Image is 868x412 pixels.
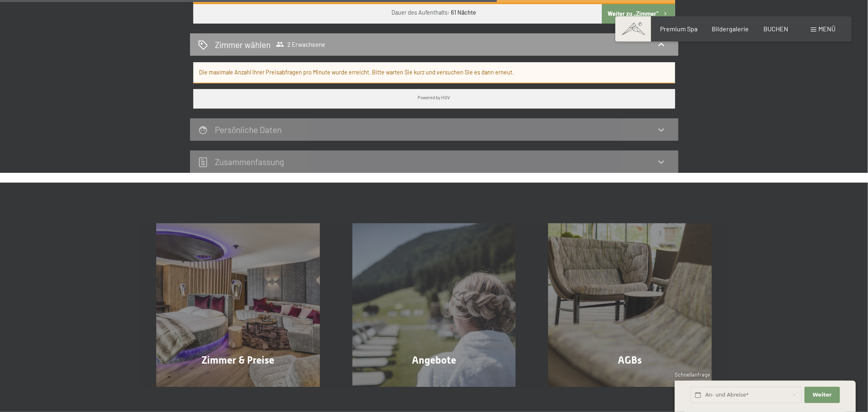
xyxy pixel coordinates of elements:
span: Menü [818,25,835,33]
a: Bildergalerie [712,25,749,33]
span: Weiter [813,391,832,399]
a: Buchung AGBs [532,223,728,387]
div: Dauer des Aufenthalts: [392,9,477,17]
button: Weiter zu „Zimmer“ [602,4,675,24]
span: Zimmer & Preise [201,354,274,366]
h2: Zimmer wählen [215,39,271,50]
h2: Persönliche Daten [215,124,282,135]
a: Buchung Zimmer & Preise [140,223,336,387]
span: Schnellanfrage [675,371,710,378]
button: Weiter [805,387,840,403]
a: Buchung Angebote [336,223,532,387]
span: AGBs [618,354,642,366]
b: 61 Nächte [451,9,477,16]
div: Die maximale Anzahl Ihrer Preisabfragen pro Minute wurde erreicht. Bitte warten Sie kurz und vers... [193,62,675,83]
a: BUCHEN [763,25,788,33]
a: Premium Spa [660,25,697,33]
span: Angebote [412,354,456,366]
h2: Zusammen­fassung [215,157,284,167]
span: 2 Erwachsene [276,40,325,48]
div: Powered by HGV [418,94,450,100]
